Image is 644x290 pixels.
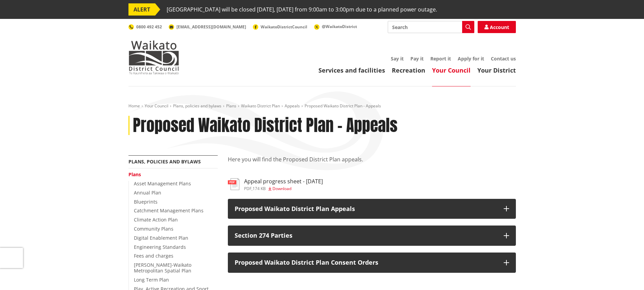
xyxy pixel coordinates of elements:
span: 0800 492 452 [136,24,162,30]
a: Your District [477,66,516,74]
button: Proposed Waikato District Plan Consent Orders [228,253,516,273]
img: Waikato District Council - Te Kaunihera aa Takiwaa o Waikato [128,41,179,74]
a: Digital Enablement Plan [134,235,188,241]
a: Pay it [410,55,424,62]
nav: breadcrumb [128,103,516,109]
a: Long Term Plan [134,276,169,283]
a: Recreation [392,66,425,74]
a: Annual Plan [134,189,161,196]
a: [EMAIL_ADDRESS][DOMAIN_NAME] [169,24,246,30]
button: Section 274 Parties [228,226,516,246]
span: ALERT [128,3,155,16]
a: Plans, policies and bylaws [173,103,221,109]
a: Waikato District Plan [241,103,280,109]
a: Appeal progress sheet - [DATE] pdf,174 KB Download [228,178,323,190]
p: Here you will find the Proposed District Plan appeals. [228,155,516,172]
a: Engineering Standards [134,244,186,250]
a: Catchment Management Plans [134,207,204,214]
a: Contact us [491,55,516,62]
h3: Appeal progress sheet - [DATE] [244,178,323,185]
span: [EMAIL_ADDRESS][DOMAIN_NAME] [176,24,246,30]
h1: Proposed Waikato District Plan - Appeals [133,116,398,135]
a: Blueprints [134,199,158,205]
a: Your Council [432,66,471,74]
a: Community Plans [134,226,173,232]
span: pdf [244,186,252,191]
a: Plans [128,171,141,178]
a: Say it [391,55,404,62]
button: Proposed Waikato District Plan Appeals [228,199,516,219]
a: Apply for it [458,55,484,62]
p: Proposed Waikato District Plan Consent Orders [235,259,497,266]
p: Section 274 Parties [235,232,497,239]
span: 174 KB [253,186,266,191]
a: Appeals [285,103,300,109]
a: [PERSON_NAME]-Waikato Metropolitan Spatial Plan [134,262,191,274]
div: , [244,187,323,191]
span: @WaikatoDistrict [322,24,357,29]
p: Proposed Waikato District Plan Appeals [235,206,497,212]
span: WaikatoDistrictCouncil [261,24,307,30]
a: Asset Management Plans [134,180,191,187]
a: Account [478,21,516,33]
a: @WaikatoDistrict [314,24,357,29]
span: [GEOGRAPHIC_DATA] will be closed [DATE], [DATE] from 9:00am to 3:00pm due to a planned power outage. [167,3,437,16]
input: Search input [388,21,474,33]
a: Home [128,103,140,109]
a: Plans [226,103,236,109]
a: Plans, policies and bylaws [128,158,201,165]
img: document-pdf.svg [228,178,239,190]
a: Your Council [145,103,168,109]
a: Climate Action Plan [134,216,178,223]
span: Proposed Waikato District Plan - Appeals [305,103,381,109]
a: Report it [430,55,451,62]
a: Services and facilities [318,66,385,74]
a: Fees and charges [134,253,173,259]
a: 0800 492 452 [128,24,162,30]
a: WaikatoDistrictCouncil [253,24,307,30]
span: Download [272,186,291,191]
